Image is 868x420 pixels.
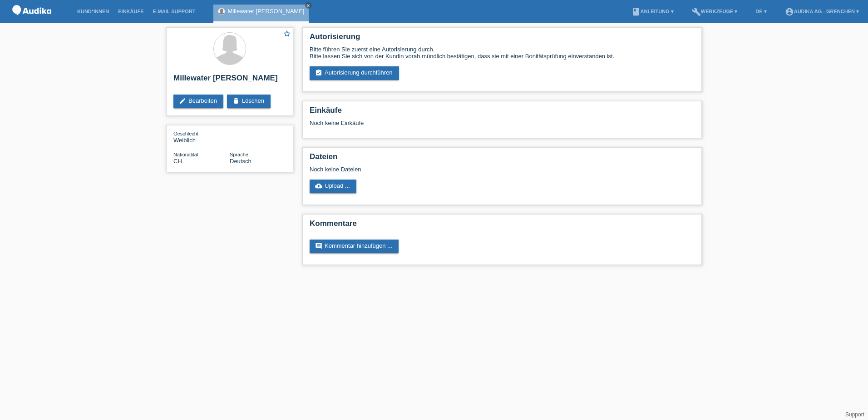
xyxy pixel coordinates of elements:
[310,219,695,233] h2: Kommentare
[315,182,322,190] i: cloud_upload
[173,152,198,157] span: Nationalität
[173,158,182,165] span: Schweiz
[692,7,701,16] i: build
[687,9,742,14] a: buildWerkzeuge ▾
[283,30,291,38] i: star_border
[310,32,695,46] h2: Autorisierung
[173,131,198,136] span: Geschlecht
[310,166,587,173] div: Noch keine Dateien
[232,97,240,105] i: delete
[306,3,311,8] i: close
[845,411,864,418] a: Support
[315,69,322,76] i: assignment_turned_in
[173,130,230,144] div: Weiblich
[310,106,695,120] h2: Einkäufe
[230,158,252,165] span: Deutsch
[73,9,113,14] a: Kund*innen
[305,2,311,9] a: close
[113,9,148,14] a: Einkäufe
[227,8,304,15] a: Millewater [PERSON_NAME]
[751,9,771,14] a: DE ▾
[148,9,200,14] a: E-Mail Support
[627,9,678,14] a: bookAnleitung ▾
[227,95,271,108] a: deleteLöschen
[173,95,223,108] a: editBearbeiten
[785,7,794,16] i: account_circle
[310,180,356,193] a: cloud_uploadUpload ...
[310,240,399,253] a: commentKommentar hinzufügen ...
[310,66,399,80] a: assignment_turned_inAutorisierung durchführen
[315,242,322,250] i: comment
[310,120,695,133] div: Noch keine Einkäufe
[310,46,695,60] div: Bitte führen Sie zuerst eine Autorisierung durch. Bitte lassen Sie sich von der Kundin vorab münd...
[310,152,695,166] h2: Dateien
[173,74,286,87] h2: Millewater [PERSON_NAME]
[179,97,186,105] i: edit
[631,7,641,16] i: book
[780,9,863,14] a: account_circleAudika AG - Grenchen ▾
[230,152,248,157] span: Sprache
[283,30,291,39] a: star_border
[9,18,54,25] a: POS — MF Group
